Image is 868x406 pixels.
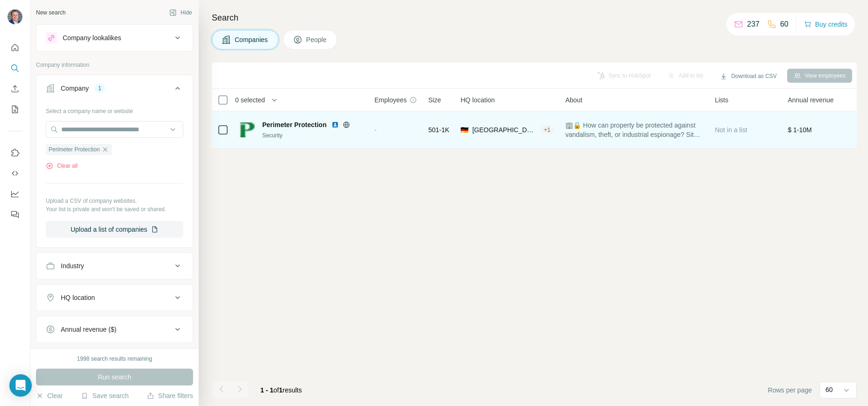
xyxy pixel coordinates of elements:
[428,125,449,135] span: 501-1K
[788,126,811,134] span: $ 1-10M
[36,391,63,400] button: Clear
[61,261,84,271] div: Industry
[460,125,468,135] span: 🇩🇪
[81,391,129,400] button: Save search
[36,61,193,69] p: Company information
[163,6,199,20] button: Hide
[61,293,95,302] div: HQ location
[713,69,783,83] button: Download as CSV
[36,8,65,17] div: New search
[49,145,100,154] span: Perimeter Protection
[804,18,847,31] button: Buy credits
[788,95,833,105] span: Annual revenue
[7,185,22,202] button: Dashboard
[235,95,265,105] span: 0 selected
[240,122,255,137] img: Logo of Perimeter Protection
[94,84,105,93] div: 1
[36,77,193,103] button: Company1
[262,120,327,129] span: Perimeter Protection
[273,386,279,394] span: of
[306,35,328,44] span: People
[7,144,22,161] button: Use Surfe on LinkedIn
[7,101,22,118] button: My lists
[63,33,121,43] div: Company lookalikes
[262,131,363,140] div: Security
[46,221,183,238] button: Upload a list of companies
[260,386,302,394] span: results
[540,126,554,134] div: + 1
[780,19,789,30] p: 60
[7,165,22,182] button: Use Surfe API
[36,255,193,277] button: Industry
[7,80,22,97] button: Enrich CSV
[7,9,22,24] img: Avatar
[374,126,377,134] span: -
[46,162,78,170] button: Clear all
[7,60,22,77] button: Search
[279,386,283,394] span: 1
[428,95,441,105] span: Size
[747,19,760,30] p: 237
[46,197,183,205] p: Upload a CSV of company websites.
[77,355,152,363] div: 1998 search results remaining
[565,121,703,139] span: 🏢🔒 How can property be protected against vandalism, theft, or industrial espionage? Site protecti...
[147,391,193,400] button: Share filters
[46,205,183,214] p: Your list is private and won't be saved or shared.
[260,386,273,394] span: 1 - 1
[61,325,116,334] div: Annual revenue ($)
[36,286,193,309] button: HQ location
[7,206,22,223] button: Feedback
[472,125,536,135] span: [GEOGRAPHIC_DATA], [GEOGRAPHIC_DATA]
[46,103,183,115] div: Select a company name or website
[7,39,22,56] button: Quick start
[36,27,193,49] button: Company lookalikes
[235,35,269,44] span: Companies
[212,11,857,24] h4: Search
[565,95,582,105] span: About
[36,318,193,341] button: Annual revenue ($)
[331,121,339,128] img: LinkedIn logo
[715,95,728,105] span: Lists
[768,385,812,395] span: Rows per page
[374,95,407,105] span: Employees
[9,374,32,397] div: Open Intercom Messenger
[715,126,747,134] span: Not in a list
[825,385,833,394] p: 60
[61,84,89,93] div: Company
[460,95,495,105] span: HQ location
